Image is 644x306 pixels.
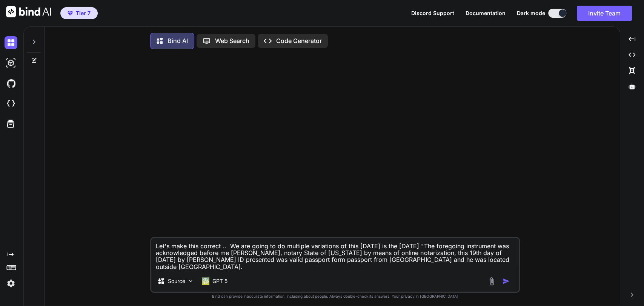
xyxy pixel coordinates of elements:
[188,278,194,284] img: Pick Models
[168,37,188,44] p: Bind AI
[150,294,520,299] p: Bind can provide inaccurate information, including about people. Always double-check its answers....
[411,10,454,16] button: Discord Support
[487,277,496,286] img: attachment
[577,6,632,21] button: Invite Team
[276,37,322,44] p: Code Generator
[76,9,91,17] span: Tier 7
[466,10,506,16] button: Documentation
[5,97,17,110] img: cloudideIcon
[517,9,545,17] span: Dark mode
[5,57,17,69] img: darkAi-studio
[202,277,209,285] img: GPT 5
[215,37,249,44] p: Web Search
[68,11,73,15] img: premium
[168,277,185,285] p: Source
[212,277,227,285] p: GPT 5
[60,7,98,19] button: premiumTier 7
[5,277,17,290] img: settings
[151,238,519,271] textarea: Let's make this correct .. We are going to do multiple variations of this [DATE] is the [DATE] "T...
[6,6,51,17] img: Bind AI
[502,277,510,285] img: icon
[5,77,17,90] img: githubDark
[5,36,17,49] img: darkChat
